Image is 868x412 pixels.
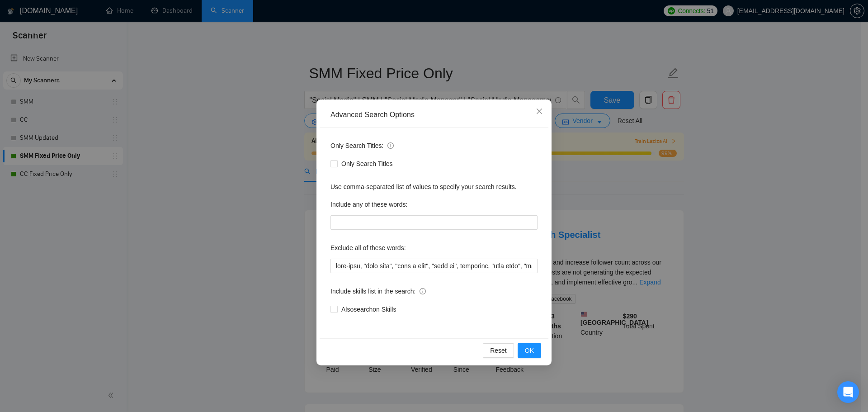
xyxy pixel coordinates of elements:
span: info-circle [387,142,394,149]
button: Close [527,99,552,124]
span: Also search on Skills [338,304,400,314]
span: Only Search Titles: [330,141,394,151]
label: Exclude all of these words: [330,241,406,255]
button: OK [518,343,541,358]
span: close [536,108,543,115]
div: Use comma-separated list of values to specify your search results. [330,182,538,192]
label: Include any of these words: [330,197,407,212]
span: Reset [490,346,507,355]
div: Advanced Search Options [330,110,538,120]
div: Open Intercom Messenger [837,381,859,403]
span: OK [525,346,534,355]
span: Include skills list in the search: [330,286,426,296]
button: Reset [483,343,514,358]
span: Only Search Titles [338,159,396,169]
span: info-circle [420,288,426,294]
